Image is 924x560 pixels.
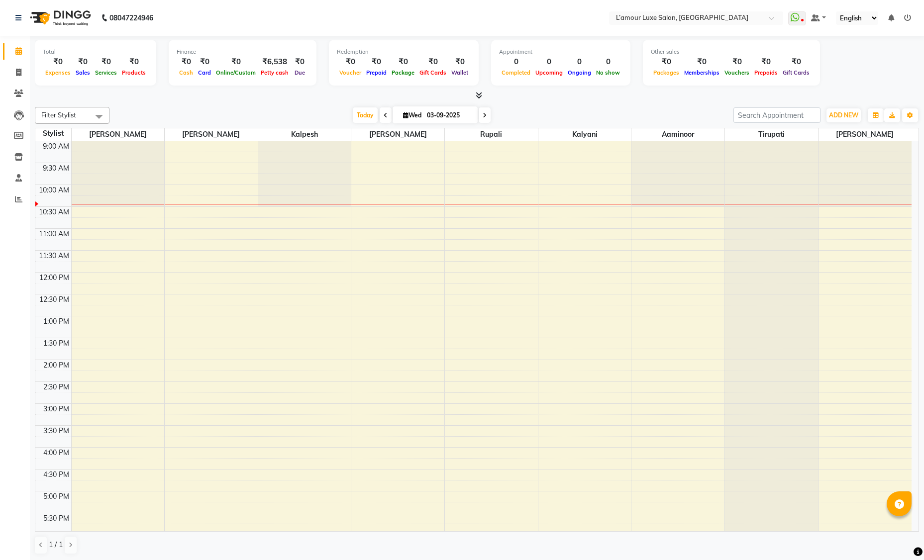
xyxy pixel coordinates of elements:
[41,513,71,524] div: 5:30 PM
[417,56,449,68] div: ₹0
[258,56,291,68] div: ₹6,538
[499,48,622,56] div: Appointment
[651,69,682,76] span: Packages
[37,207,71,217] div: 10:30 AM
[73,56,93,68] div: ₹0
[165,128,258,141] span: [PERSON_NAME]
[119,56,148,68] div: ₹0
[533,56,565,68] div: 0
[401,111,424,119] span: Wed
[37,294,71,305] div: 12:30 PM
[41,316,71,327] div: 1:00 PM
[37,251,71,261] div: 11:30 AM
[41,338,71,349] div: 1:30 PM
[41,141,71,152] div: 9:00 AM
[109,4,153,32] b: 08047224946
[499,69,533,76] span: Completed
[651,48,812,56] div: Other sales
[337,48,471,56] div: Redemption
[43,69,73,76] span: Expenses
[424,108,474,123] input: 2025-09-03
[364,56,389,68] div: ₹0
[25,4,94,32] img: logo
[565,56,594,68] div: 0
[119,69,148,76] span: Products
[725,128,818,141] span: Tirupati
[722,69,752,76] span: Vouchers
[93,69,119,76] span: Services
[43,48,148,56] div: Total
[41,426,71,436] div: 3:30 PM
[41,163,71,174] div: 9:30 AM
[389,56,417,68] div: ₹0
[337,56,364,68] div: ₹0
[49,540,63,550] span: 1 / 1
[682,69,722,76] span: Memberships
[43,56,73,68] div: ₹0
[41,360,71,371] div: 2:00 PM
[93,56,119,68] div: ₹0
[364,69,389,76] span: Prepaid
[196,69,213,76] span: Card
[682,56,722,68] div: ₹0
[37,273,71,283] div: 12:00 PM
[177,69,196,76] span: Cash
[41,448,71,458] div: 4:00 PM
[819,128,912,141] span: [PERSON_NAME]
[258,69,291,76] span: Petty cash
[177,56,196,68] div: ₹0
[780,56,812,68] div: ₹0
[722,56,752,68] div: ₹0
[533,69,565,76] span: Upcoming
[594,69,622,76] span: No show
[35,128,71,139] div: Stylist
[389,69,417,76] span: Package
[417,69,449,76] span: Gift Cards
[449,69,471,76] span: Wallet
[41,469,71,480] div: 4:30 PM
[292,69,308,76] span: Due
[41,491,71,502] div: 5:00 PM
[733,107,821,123] input: Search Appointment
[499,56,533,68] div: 0
[752,56,780,68] div: ₹0
[449,56,471,68] div: ₹0
[538,128,631,141] span: Kalyani
[594,56,622,68] div: 0
[41,404,71,414] div: 3:00 PM
[41,111,76,119] span: Filter Stylist
[291,56,308,68] div: ₹0
[829,111,858,119] span: ADD NEW
[73,69,93,76] span: Sales
[196,56,213,68] div: ₹0
[41,382,71,392] div: 2:30 PM
[826,108,861,122] button: ADD NEW
[213,56,258,68] div: ₹0
[37,185,71,195] div: 10:00 AM
[37,229,71,239] div: 11:00 AM
[651,56,682,68] div: ₹0
[213,69,258,76] span: Online/Custom
[351,128,444,141] span: [PERSON_NAME]
[631,128,724,141] span: Aaminoor
[353,107,378,123] span: Today
[258,128,351,141] span: Kalpesh
[177,48,308,56] div: Finance
[780,69,812,76] span: Gift Cards
[565,69,594,76] span: Ongoing
[337,69,364,76] span: Voucher
[445,128,538,141] span: Rupali
[72,128,165,141] span: [PERSON_NAME]
[752,69,780,76] span: Prepaids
